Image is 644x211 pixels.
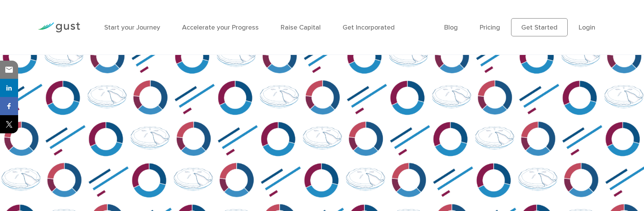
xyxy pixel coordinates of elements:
[511,18,568,36] a: Get Started
[579,23,595,31] a: Login
[38,22,80,33] img: Gust Logo
[104,23,160,31] a: Start your Journey
[480,23,500,31] a: Pricing
[343,23,395,31] a: Get Incorporated
[281,23,321,31] a: Raise Capital
[182,23,259,31] a: Accelerate your Progress
[444,23,458,31] a: Blog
